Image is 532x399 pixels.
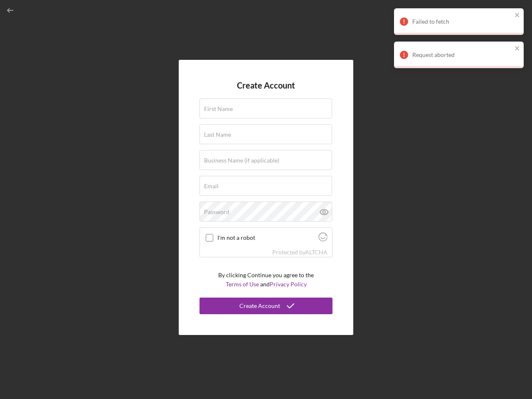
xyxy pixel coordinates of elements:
div: Create Account [239,298,280,314]
a: Terms of Use [226,281,259,288]
h4: Create Account [237,81,295,90]
label: I'm not a robot [217,234,316,241]
div: Request aborted [412,52,512,58]
label: Email [204,183,219,190]
button: Create Account [199,298,332,314]
div: Protected by [272,249,328,256]
a: Privacy Policy [270,281,307,288]
button: close [515,45,520,53]
p: By clicking Continue you agree to the and [218,271,314,289]
button: close [515,12,520,20]
div: Failed to fetch [412,18,512,25]
label: Password [204,209,229,215]
label: Business Name (if applicable) [204,157,279,164]
label: Last Name [204,131,231,138]
a: Visit Altcha.org [305,249,328,256]
a: Visit Altcha.org [318,236,328,243]
label: First Name [204,106,233,112]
